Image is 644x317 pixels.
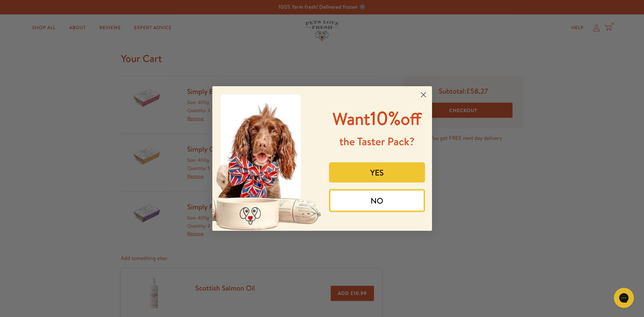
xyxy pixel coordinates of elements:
span: off [400,107,421,130]
span: Want [333,107,370,130]
button: NO [329,189,425,212]
span: the Taster Pack? [339,134,415,149]
span: 10% [333,105,422,131]
button: Close dialog [418,89,429,101]
img: 8afefe80-1ef6-417a-b86b-9520c2248d41.jpeg [212,86,322,231]
button: YES [329,162,425,182]
iframe: Gorgias live chat messenger [610,285,637,310]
